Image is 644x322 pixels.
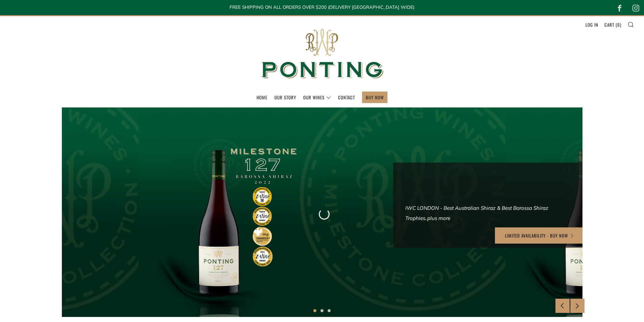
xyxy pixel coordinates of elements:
[313,309,316,312] button: 1
[257,92,267,103] a: Home
[303,92,331,103] a: Our Wines
[320,309,324,312] button: 2
[405,205,548,221] em: IWC LONDON - Best Australian Shiraz & Best Barossa Shiraz Trophies..plus more
[328,309,331,312] button: 3
[366,92,384,103] a: BUY NOW
[255,16,390,92] img: Ponting Wines
[338,92,355,103] a: Contact
[586,19,598,30] a: Log in
[604,19,621,30] a: Cart (0)
[275,92,296,103] a: Our Story
[617,21,620,28] span: 0
[495,227,585,244] a: LIMITED AVAILABILITY - BUY NOW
